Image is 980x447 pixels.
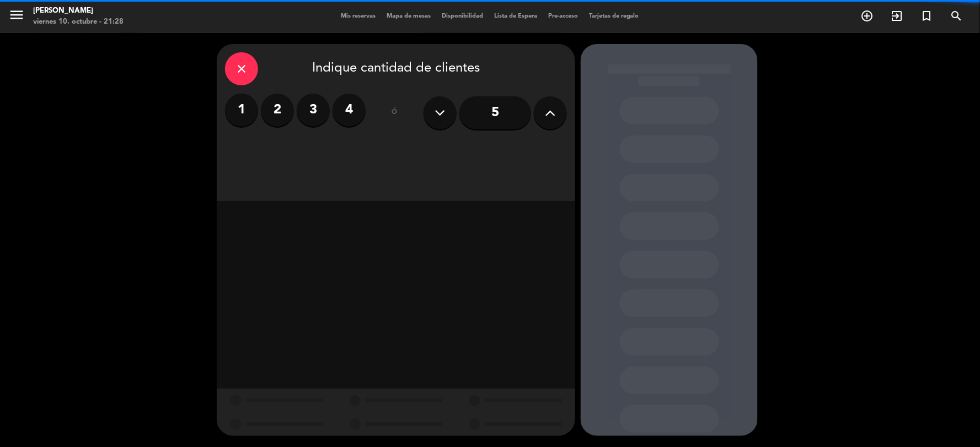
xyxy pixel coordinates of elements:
span: Mapa de mesas [381,13,436,19]
i: turned_in_not [920,9,934,23]
i: add_circle_outline [861,9,874,23]
button: menu [8,7,25,27]
div: viernes 10. octubre - 21:28 [33,17,124,28]
i: close [235,62,248,75]
i: exit_to_app [891,9,904,23]
div: [PERSON_NAME] [33,6,124,17]
div: ó [377,94,413,132]
span: Tarjetas de regalo [583,13,645,19]
label: 2 [261,94,294,127]
span: Disponibilidad [436,13,489,19]
i: menu [8,7,25,23]
label: 1 [225,94,258,127]
span: Mis reservas [335,13,381,19]
label: 4 [333,94,366,127]
span: Lista de Espera [489,13,543,19]
div: Indique cantidad de clientes [225,52,567,85]
span: Pre-acceso [543,13,583,19]
label: 3 [297,94,330,127]
i: search [950,9,963,23]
